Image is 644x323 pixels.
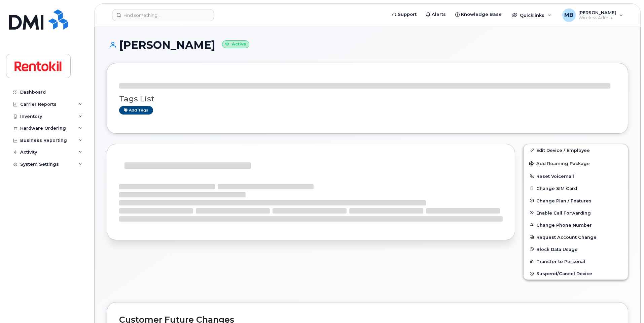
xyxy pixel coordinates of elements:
button: Change Phone Number [524,219,628,231]
button: Request Account Change [524,231,628,243]
button: Reset Voicemail [524,170,628,182]
button: Change SIM Card [524,182,628,194]
small: Active [222,40,249,48]
span: Enable Call Forwarding [536,210,591,215]
span: Change Plan / Features [536,198,592,203]
button: Suspend/Cancel Device [524,267,628,280]
button: Enable Call Forwarding [524,207,628,219]
button: Transfer to Personal [524,255,628,267]
h1: [PERSON_NAME] [107,39,628,51]
a: Add tags [119,106,153,115]
button: Add Roaming Package [524,156,628,170]
button: Block Data Usage [524,243,628,255]
button: Change Plan / Features [524,195,628,207]
span: Suspend/Cancel Device [536,271,592,276]
span: Add Roaming Package [529,161,590,167]
h3: Tags List [119,95,616,103]
a: Edit Device / Employee [524,144,628,156]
